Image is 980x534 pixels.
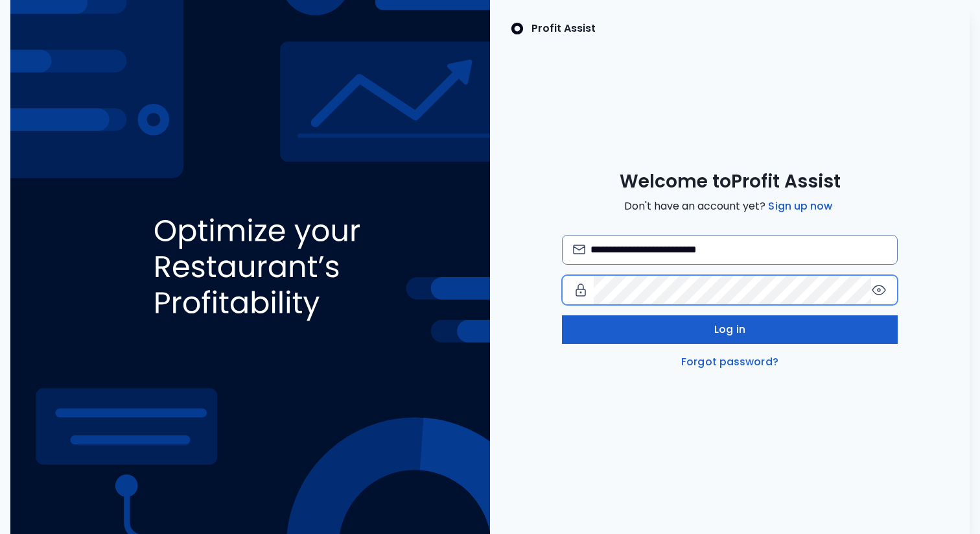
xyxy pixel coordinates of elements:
[562,315,898,344] button: Log in
[531,21,596,36] p: Profit Assist
[620,170,841,193] span: Welcome to Profit Assist
[714,322,745,337] span: Log in
[765,199,835,214] a: Sign up now
[679,354,781,370] a: Forgot password?
[511,21,524,36] img: SpotOn Logo
[624,199,835,214] span: Don't have an account yet?
[573,245,585,254] img: email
